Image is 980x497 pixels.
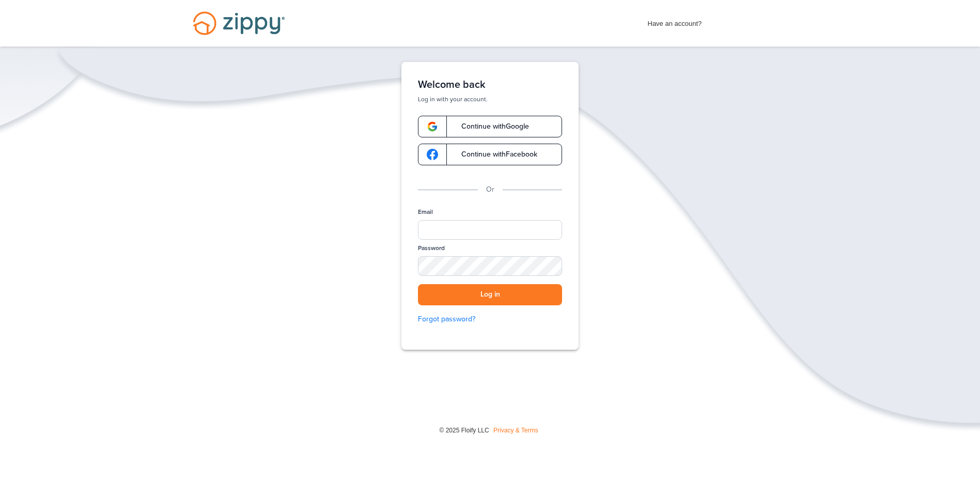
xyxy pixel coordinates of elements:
label: Password [418,244,445,253]
span: Have an account? [648,13,702,29]
p: Or [486,184,494,195]
label: Email [418,208,433,216]
span: Continue with Google [451,123,529,130]
input: Email [418,220,562,240]
img: google-logo [427,149,438,160]
a: Privacy & Terms [493,427,538,434]
span: © 2025 Floify LLC [439,427,489,434]
span: Continue with Facebook [451,151,537,158]
p: Log in with your account. [418,95,562,103]
button: Log in [418,284,562,305]
h1: Welcome back [418,79,562,91]
a: google-logoContinue withGoogle [418,116,562,137]
input: Password [418,256,562,276]
img: google-logo [427,121,438,132]
a: google-logoContinue withFacebook [418,144,562,165]
a: Forgot password? [418,314,562,325]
